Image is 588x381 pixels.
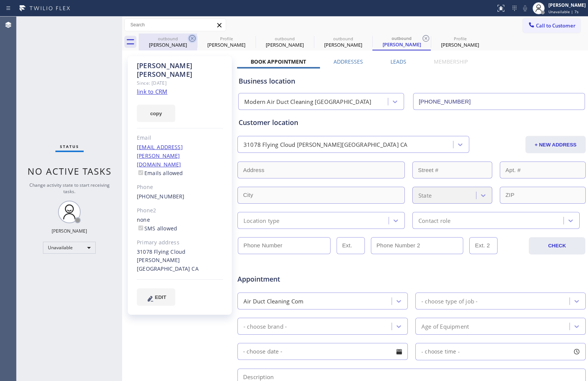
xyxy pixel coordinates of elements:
[198,36,255,41] div: Profile
[412,162,492,178] input: Street #
[256,34,313,50] div: Mike Fisher
[371,237,464,254] input: Phone Number 2
[334,58,363,65] label: Addresses
[137,183,223,192] div: Phone
[60,144,79,149] span: Status
[137,169,183,177] label: Emails allowed
[137,248,223,274] div: 31078 Flying Cloud [PERSON_NAME][GEOGRAPHIC_DATA] CA
[137,225,177,232] label: SMS allowed
[315,36,372,41] div: outbound
[137,288,175,306] button: EDIT
[139,41,196,48] div: [PERSON_NAME]
[138,170,143,175] input: Emails allowed
[337,237,365,254] input: Ext.
[137,88,167,95] a: link to CRM
[239,117,585,128] div: Customer location
[137,238,223,247] div: Primary address
[523,18,580,33] button: Call to Customer
[469,237,498,254] input: Ext. 2
[52,228,87,234] div: [PERSON_NAME]
[256,36,313,41] div: outbound
[239,76,585,86] div: Business location
[432,36,488,41] div: Profile
[529,237,585,255] button: CHECK
[198,34,255,50] div: Jessica Bravo
[237,162,405,178] input: Address
[413,93,585,110] input: Phone Number
[237,187,405,204] input: City
[373,34,430,50] div: Richard Koebler
[238,237,331,254] input: Phone Number
[139,36,196,41] div: outbound
[28,165,112,177] span: No active tasks
[237,274,352,284] span: Appointment
[500,187,586,204] input: ZIP
[432,34,488,50] div: Sofie Markowitz
[29,182,110,195] span: Change activity state to start receiving tasks.
[434,58,468,65] label: Membership
[256,41,313,48] div: [PERSON_NAME]
[137,79,223,87] div: Since: [DATE]
[421,322,469,331] div: Age of Equipment
[137,105,175,122] button: copy
[137,134,223,142] div: Email
[138,226,143,230] input: SMS allowed
[390,58,406,65] label: Leads
[125,19,226,31] input: Search
[137,61,223,79] div: [PERSON_NAME] [PERSON_NAME]
[244,98,371,106] div: Modern Air Duct Cleaning [GEOGRAPHIC_DATA]
[137,193,185,200] a: [PHONE_NUMBER]
[373,35,430,41] div: outbound
[137,206,223,215] div: Phone2
[243,297,303,305] div: Air Duct Cleaning Com
[418,216,450,225] div: Contact role
[315,41,372,48] div: [PERSON_NAME]
[43,242,96,254] div: Unavailable
[243,140,407,149] div: 31078 Flying Cloud [PERSON_NAME][GEOGRAPHIC_DATA] CA
[421,348,460,355] span: - choose time -
[548,2,586,8] div: [PERSON_NAME]
[500,162,586,178] input: Apt. #
[198,41,255,48] div: [PERSON_NAME]
[137,216,223,233] div: none
[432,41,488,48] div: [PERSON_NAME]
[139,34,196,50] div: Jessica Bravo
[243,216,280,225] div: Location type
[373,41,430,48] div: [PERSON_NAME]
[548,9,579,14] span: Unavailable | 7s
[421,297,478,305] div: - choose type of job -
[251,58,306,65] label: Book Appointment
[536,22,576,29] span: Call to Customer
[243,322,287,331] div: - choose brand -
[137,143,183,168] a: [EMAIL_ADDRESS][PERSON_NAME][DOMAIN_NAME]
[155,294,166,300] span: EDIT
[315,34,372,50] div: Kirit Gandhi
[525,136,586,153] button: + NEW ADDRESS
[237,343,408,360] input: - choose date -
[520,3,530,14] button: Mute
